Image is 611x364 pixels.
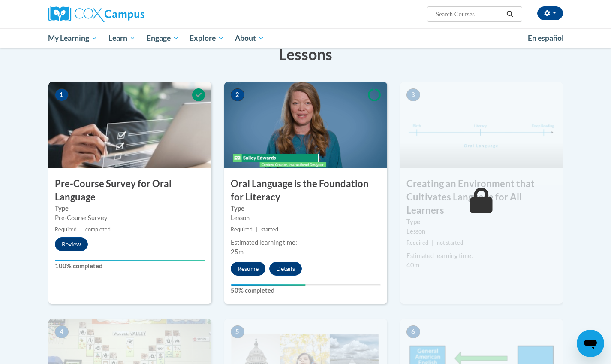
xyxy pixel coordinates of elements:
button: Account Settings [537,6,563,20]
div: Lesson [231,213,381,223]
h3: Creating an Environment that Cultivates Language for All Learners [400,177,563,217]
span: Required [55,226,77,233]
span: | [256,226,258,233]
div: Lesson [406,227,557,236]
button: Search [503,9,516,19]
div: Estimated learning time: [231,238,381,247]
button: Details [269,262,302,276]
span: 1 [55,88,69,101]
h3: Pre-Course Survey for Oral Language [48,177,211,204]
span: Engage [147,33,179,43]
label: 100% completed [55,261,205,271]
img: Cox Campus [48,6,144,22]
div: Your progress [231,284,306,286]
div: Main menu [36,28,576,48]
a: En español [522,29,569,47]
span: | [80,226,82,233]
span: started [261,226,278,233]
span: En español [528,33,564,42]
span: Explore [190,33,224,43]
span: 40m [406,261,419,269]
img: Course Image [48,82,211,168]
a: Explore [184,28,229,48]
span: 2 [231,88,244,101]
button: Resume [231,262,265,276]
h3: Lessons [48,43,563,65]
label: 50% completed [231,286,381,295]
iframe: Button to launch messaging window [577,330,604,357]
span: 6 [406,325,420,338]
input: Search Courses [435,9,503,19]
span: | [432,240,433,246]
span: Required [231,226,253,233]
img: Course Image [224,82,387,168]
span: 25m [231,248,244,255]
span: 4 [55,325,69,338]
a: Engage [141,28,184,48]
span: 5 [231,325,244,338]
span: not started [437,240,463,246]
label: Type [231,204,381,213]
h3: Oral Language is the Foundation for Literacy [224,177,387,204]
div: Estimated learning time: [406,251,557,261]
a: Cox Campus [48,6,211,22]
span: Learn [108,33,135,43]
img: Course Image [400,82,563,168]
a: Learn [103,28,141,48]
a: About [229,28,270,48]
span: About [235,33,264,43]
label: Type [406,217,557,227]
span: Required [406,240,428,246]
span: My Learning [48,33,97,43]
button: Review [55,237,88,251]
div: Your progress [55,260,205,261]
span: completed [85,226,111,233]
label: Type [55,204,205,213]
span: 3 [406,88,420,101]
div: Pre-Course Survey [55,213,205,223]
a: My Learning [43,28,103,48]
